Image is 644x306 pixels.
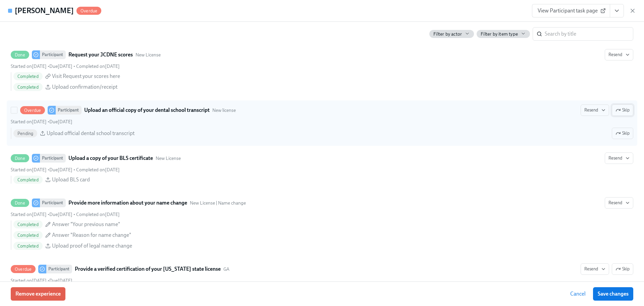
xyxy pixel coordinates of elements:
[615,130,630,137] span: Skip
[11,201,29,206] span: Done
[11,277,72,284] div: •
[615,266,630,272] span: Skip
[49,167,72,173] span: Monday, January 6th 2025, 10:00 am
[49,119,72,125] span: Wednesday, January 29th 2025, 10:00 am
[76,8,101,13] span: Overdue
[538,7,604,14] span: View Participant task page
[68,51,133,59] strong: Request your JCDNE scores
[13,131,37,136] span: Pending
[593,287,633,301] button: Save changes
[11,119,47,125] span: Wednesday, January 1st 2025, 2:32 pm
[11,63,120,70] div: • •
[52,221,120,228] span: Answer "Your previous name"
[429,30,474,38] button: Filter by actor
[11,287,65,301] button: Remove experience
[608,51,630,58] span: Resend
[76,167,120,173] span: Monday, January 6th 2025, 1:11 pm
[11,211,120,218] div: • •
[610,4,624,17] button: View task page
[13,74,43,79] span: Completed
[46,265,72,273] div: Participant
[49,212,72,217] span: Monday, January 6th 2025, 10:00 am
[581,104,609,116] button: OverdueParticipantUpload an official copy of your dental school transcriptNew licenseSkipStarted ...
[13,244,43,249] span: Completed
[56,106,82,115] div: Participant
[581,263,609,275] button: OverdueParticipantProvide a verified certification of your [US_STATE] state licenseGASkipStarted ...
[615,107,630,114] span: Skip
[84,106,210,114] strong: Upload an official copy of your dental school transcript
[52,231,131,239] span: Answer "Reason for name change"
[15,6,74,16] h4: [PERSON_NAME]
[156,155,181,162] span: This task uses the "New License" audience
[477,30,530,38] button: Filter by item type
[11,63,47,69] span: Wednesday, January 1st 2025, 2:32 pm
[608,155,630,162] span: Resend
[40,199,66,207] div: Participant
[47,130,135,137] span: Upload official dental school transcript
[545,27,633,41] input: Search by title
[40,154,66,163] div: Participant
[608,200,630,206] span: Resend
[532,4,610,17] a: View Participant task page
[223,266,229,272] span: This task uses the "GA" audience
[49,63,72,69] span: Monday, January 6th 2025, 10:00 am
[605,49,633,60] button: DoneParticipantRequest your JCDNE scoresNew LicenseStarted on[DATE] •Due[DATE] • Completed on[DAT...
[49,278,72,283] span: Wednesday, January 15th 2025, 10:00 am
[612,104,633,116] button: OverdueParticipantUpload an official copy of your dental school transcriptNew licenseResendStarte...
[13,177,43,182] span: Completed
[11,119,72,125] div: •
[52,176,90,183] span: Upload BLS card
[11,167,47,173] span: Wednesday, January 1st 2025, 2:32 pm
[584,107,605,114] span: Resend
[11,278,47,283] span: Wednesday, January 1st 2025, 2:32 pm
[52,242,132,250] span: Upload proof of legal name change
[11,167,120,173] div: • •
[598,291,629,297] span: Save changes
[68,154,153,162] strong: Upload a copy of your BLS certificate
[76,63,120,69] span: Monday, June 16th 2025, 2:02 pm
[11,156,29,161] span: Done
[52,83,117,91] span: Upload confirmation/receipt
[20,108,45,113] span: Overdue
[40,50,66,59] div: Participant
[433,31,462,37] span: Filter by actor
[612,263,633,275] button: OverdueParticipantProvide a verified certification of your [US_STATE] state licenseGAResendStarte...
[605,197,633,209] button: DoneParticipantProvide more information about your name changeNew License | Name changeStarted on...
[76,212,120,217] span: Monday, January 6th 2025, 1:15 pm
[11,52,29,57] span: Done
[13,222,43,227] span: Completed
[612,128,633,139] button: OverdueParticipantUpload an official copy of your dental school transcriptNew licenseResendSkipSt...
[11,212,47,217] span: Wednesday, January 1st 2025, 2:32 pm
[15,291,61,297] span: Remove experience
[11,267,36,272] span: Overdue
[68,199,187,207] strong: Provide more information about your name change
[481,31,518,37] span: Filter by item type
[13,233,43,238] span: Completed
[212,107,236,114] span: This task uses the "New license" audience
[605,152,633,164] button: DoneParticipantUpload a copy of your BLS certificateNew LicenseStarted on[DATE] •Due[DATE] • Comp...
[566,287,590,301] button: Cancel
[52,73,120,80] span: Visit Request your scores here
[75,265,221,273] strong: Provide a verified certification of your [US_STATE] state license
[13,85,43,90] span: Completed
[136,52,161,58] span: This task uses the "New License" audience
[190,200,246,206] span: This task uses the "New License | Name change" audience
[584,266,605,272] span: Resend
[570,291,586,297] span: Cancel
